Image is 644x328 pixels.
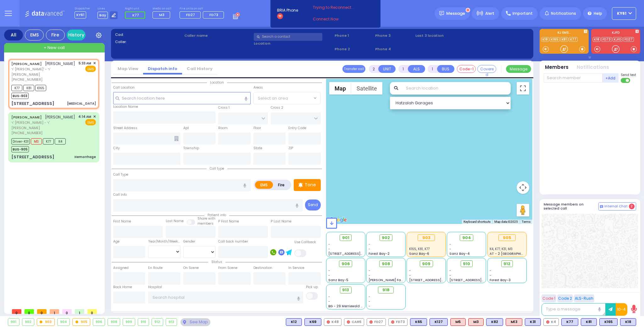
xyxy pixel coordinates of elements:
[286,318,302,326] div: BLS
[305,200,321,210] button: Send
[513,11,533,16] span: Important
[369,247,370,251] span: -
[604,204,628,209] span: Internal Chat
[113,192,127,197] label: Call Info
[174,136,179,141] span: Other building occupants
[369,268,370,273] span: -
[540,31,589,36] label: KJ EMS...
[253,265,272,271] label: Destination
[490,268,491,273] span: -
[545,64,569,71] button: Members
[546,320,549,324] img: red-radio-icon.svg
[581,318,597,326] div: K81
[629,204,635,209] span: 2
[273,181,290,189] label: Fire
[55,138,66,145] span: K4
[93,319,105,325] div: 906
[288,265,304,271] label: In Service
[11,130,42,135] span: [PHONE_NUMBER]
[367,318,386,326] div: FD27
[197,216,215,221] small: Share with
[569,37,578,42] a: K77
[93,61,96,66] span: ✕
[152,319,163,325] div: 912
[468,318,484,326] div: M3
[506,318,522,326] div: ALS
[617,11,626,16] span: KY61
[612,7,636,20] button: KY61
[218,105,230,110] label: Cross 1
[621,77,631,84] label: Turn off text
[468,318,484,326] div: ALS
[183,146,199,151] label: Township
[294,240,316,245] label: Use Callback
[477,65,496,73] button: Covered
[351,82,382,95] button: Show satellite imagery
[503,261,510,267] span: 912
[67,30,86,41] a: History
[382,287,390,293] span: 918
[369,304,403,309] div: -
[153,7,172,11] label: Medic on call
[506,65,531,73] button: Message
[166,319,177,325] div: 913
[11,77,42,82] span: [PHONE_NUMBER]
[599,318,618,326] div: BLS
[253,146,262,151] label: State
[408,65,425,73] button: ALS
[75,7,90,11] label: Dispatcher
[22,319,34,325] div: 902
[186,12,195,17] span: FD27
[148,285,162,290] label: Hospital
[113,219,131,224] label: First Name
[544,202,598,210] h5: Message members on selected call
[75,309,84,314] span: 1
[490,273,491,278] span: -
[328,268,330,273] span: -
[328,242,330,247] span: -
[11,115,42,120] a: [PERSON_NAME]
[490,278,511,282] span: Forest Bay-3
[148,292,303,303] input: Search hospital
[457,65,476,73] button: Code-1
[430,318,448,326] div: BLS
[525,318,541,326] div: BLS
[328,273,330,278] span: -
[11,120,76,130] span: ר' [PERSON_NAME] - ר' [PERSON_NAME]
[486,318,503,326] div: K82
[369,278,406,282] span: [PERSON_NAME] Farm
[132,13,139,18] span: K77
[446,10,465,17] span: Message
[78,114,91,119] span: 4:14 AM
[143,66,182,72] a: Dispatch info
[485,11,494,16] span: Alert
[46,30,65,41] div: Fire
[183,265,199,271] label: On Scene
[369,294,403,299] div: -
[113,285,132,290] label: Back Home
[113,239,119,244] label: Age
[271,105,283,110] label: Cross 2
[25,9,67,17] img: Logo
[517,82,529,95] button: Toggle fullscreen view
[329,82,351,95] button: Show street map
[598,202,636,210] button: Internal Chat 2
[85,66,96,72] span: EMS
[341,261,350,267] span: 906
[43,138,54,145] span: K77
[25,309,34,314] span: 0
[218,126,228,131] label: Room
[391,320,394,324] img: red-radio-icon.svg
[449,251,470,256] span: Sanz Bay-4
[253,126,261,131] label: Floor
[600,205,603,208] img: comment-alt.png
[342,65,365,73] button: Transfer call
[402,82,511,95] input: Search location
[601,37,612,42] a: FD73
[85,119,96,125] span: EMS
[517,181,529,194] button: Map camera controls
[561,318,578,326] div: K77
[449,247,451,251] span: -
[382,235,390,241] span: 902
[335,46,373,52] span: Phone 2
